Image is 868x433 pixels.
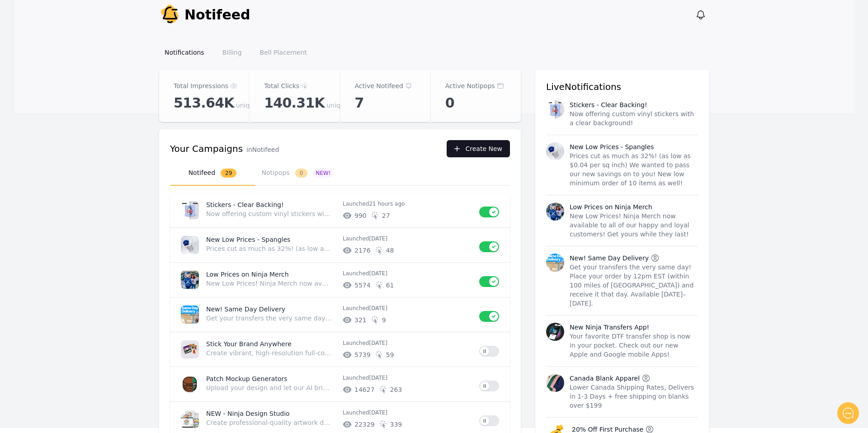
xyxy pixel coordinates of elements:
p: Launched [343,200,472,207]
span: 7 [355,95,364,111]
span: New conversation [58,125,108,132]
span: # of unique clicks [382,315,386,325]
a: Low Prices on Ninja MerchNew Low Prices! Ninja Merch now available to all of our happy and loyal ... [170,263,510,297]
time: 2025-09-03T13:18:05.489Z [369,409,387,416]
time: 2025-09-15T16:05:36.464Z [369,375,387,381]
nav: Tabs [170,161,510,186]
a: Stickers - Clear Backing!Now offering custom vinyl stickers with a clear background!Launched21 ho... [170,193,510,227]
a: Billing [217,44,247,61]
img: Your Company [159,4,181,26]
p: Total Impressions [174,80,228,91]
p: Create vibrant, high-resolution full-color vinyl stickers designed to make a lasting impression. [206,348,332,358]
h1: Hello! [14,44,167,58]
h3: Live Notifications [546,80,698,93]
a: New Low Prices - SpanglesPrices cut as much as 32%! (as low as $0.04 per sq inch) We wanted to pa... [170,228,510,262]
p: New Low Prices! Ninja Merch now available to all of our happy and loyal customers! Get yours whil... [570,212,698,239]
span: 513.64K [174,95,234,111]
a: Bell Placement [255,44,312,61]
p: Launched [343,409,472,416]
span: # of unique clicks [390,385,402,394]
button: Notipops0NEW! [255,161,340,186]
span: We run on Gist [75,316,114,322]
p: Lower Canada Shipping Rates, Delivers in 1-3 Days + free shipping on blanks over $199 [570,383,698,410]
p: Stick Your Brand Anywhere [206,339,335,348]
p: Now offering custom vinyl stickers with a clear background! [570,109,698,127]
p: Create professional-quality artwork directly in your browser - no downloads or extra tools requir... [206,418,332,427]
p: in Notifeed [246,145,279,154]
button: New conversation [14,120,167,138]
p: Your favorite DTF transfer shop is now in your pocket. Check out our new Apple and Google mobile ... [570,332,698,359]
p: New Low Prices! Ninja Merch now available to all of our happy and loyal customers! Get yours whil... [206,279,332,288]
span: # of unique impressions [354,281,371,290]
p: Upload your design and let our AI bring it to life—perfectly recreated as embroidery, PVC, or lea... [206,383,332,392]
span: # of unique impressions [354,420,375,429]
button: Notifeed29 [170,161,255,186]
time: 2025-10-02T17:20:33.516Z [369,270,387,277]
p: Launched [343,270,472,277]
p: Now offering custom vinyl stickers with a clear background! [206,209,332,218]
p: NEW - Ninja Design Studio [206,409,335,418]
span: # of unique impressions [354,385,375,394]
h3: Your Campaigns [170,142,243,155]
p: Stickers - Clear Backing! [570,100,647,109]
p: Launched [343,339,472,347]
span: 140.31K [264,95,325,111]
span: Notifeed [184,7,250,23]
p: New Low Prices - Spangles [206,235,335,244]
p: Stickers - Clear Backing! [206,200,335,209]
p: Launched [343,374,472,381]
time: 2025-10-06T21:03:17.166Z [369,235,387,242]
span: 0 [445,95,454,111]
p: Launched [343,235,472,242]
span: # of unique clicks [382,211,390,220]
p: New! Same Day Delivery [570,254,649,263]
time: 2025-10-01T20:41:10.092Z [369,305,387,311]
a: Stick Your Brand AnywhereCreate vibrant, high-resolution full-color vinyl stickers designed to ma... [170,332,510,367]
a: Notifications [159,44,210,61]
p: New Low Prices - Spangles [570,142,654,151]
p: New! Same Day Delivery [206,305,335,314]
span: unique [326,101,348,110]
p: Get your transfers the very same day! Place your order by 12pm EST (within 100 miles of [GEOGRAPH... [570,263,698,308]
iframe: gist-messenger-bubble-iframe [837,402,859,424]
span: # of unique impressions [354,246,371,255]
span: 0 [295,169,308,178]
span: # of unique impressions [354,350,371,359]
span: # of unique clicks [386,350,394,359]
span: 29 [221,169,236,178]
span: # of unique impressions [354,211,367,220]
span: # of unique clicks [390,420,402,429]
p: Active Notipops [445,80,495,91]
p: Low Prices on Ninja Merch [570,202,652,212]
span: # of unique clicks [386,281,394,290]
p: Canada Blank Apparel [570,374,640,383]
p: Patch Mockup Generators [206,374,335,383]
h2: Don't see Notifeed in your header? Let me know and I'll set it up! ✅ [14,60,167,104]
time: 2025-10-01T17:14:28.626Z [369,340,387,346]
button: Create New [447,140,510,157]
p: Total Clicks [264,80,299,91]
span: unique [236,101,258,110]
p: Prices cut as much as 32%! (as low as $0.04 per sq inch) We wanted to pass our new savings on to ... [206,244,332,253]
time: 2025-10-07T20:37:21.371Z [369,201,405,207]
p: Active Notifeed [355,80,403,91]
p: Prices cut as much as 32%! (as low as $0.04 per sq inch) We wanted to pass our new savings on to ... [570,151,698,188]
p: New Ninja Transfers App! [570,323,649,332]
a: Notifeed [159,4,250,26]
p: Get your transfers the very same day! Place your order by 12pm EST (within 100 miles of [GEOGRAPH... [206,314,332,323]
a: New! Same Day DeliveryGet your transfers the very same day! Place your order by 12pm EST (within ... [170,297,510,332]
a: Patch Mockup GeneratorsUpload your design and let our AI bring it to life—perfectly recreated as ... [170,367,510,401]
span: # of unique impressions [354,315,367,325]
p: Launched [343,305,472,312]
span: # of unique clicks [386,246,394,255]
p: Low Prices on Ninja Merch [206,270,335,279]
span: NEW! [313,169,333,178]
